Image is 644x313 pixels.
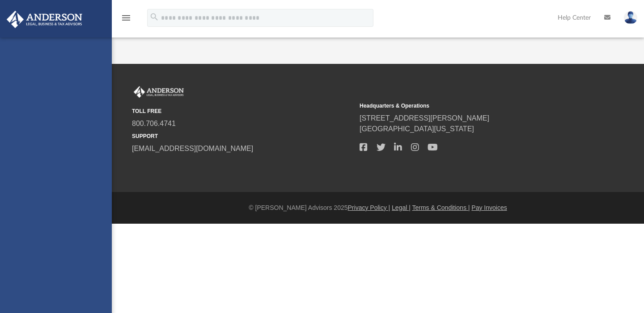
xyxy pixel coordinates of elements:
small: Headquarters & Operations [360,102,581,110]
a: Terms & Conditions | [412,204,470,211]
a: [EMAIL_ADDRESS][DOMAIN_NAME] [132,145,253,152]
img: Anderson Advisors Platinum Portal [4,11,85,28]
a: 800.706.4741 [132,120,176,127]
small: TOLL FREE [132,107,353,115]
a: Legal | [392,204,411,211]
a: [STREET_ADDRESS][PERSON_NAME] [360,114,489,122]
img: User Pic [624,11,637,24]
div: © [PERSON_NAME] Advisors 2025 [112,203,644,213]
a: menu [121,17,131,23]
a: Privacy Policy | [348,204,390,211]
small: SUPPORT [132,132,353,140]
a: [GEOGRAPHIC_DATA][US_STATE] [360,125,474,133]
img: Anderson Advisors Platinum Portal [132,86,186,98]
a: Pay Invoices [471,204,507,211]
i: menu [121,13,131,23]
i: search [149,12,159,22]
